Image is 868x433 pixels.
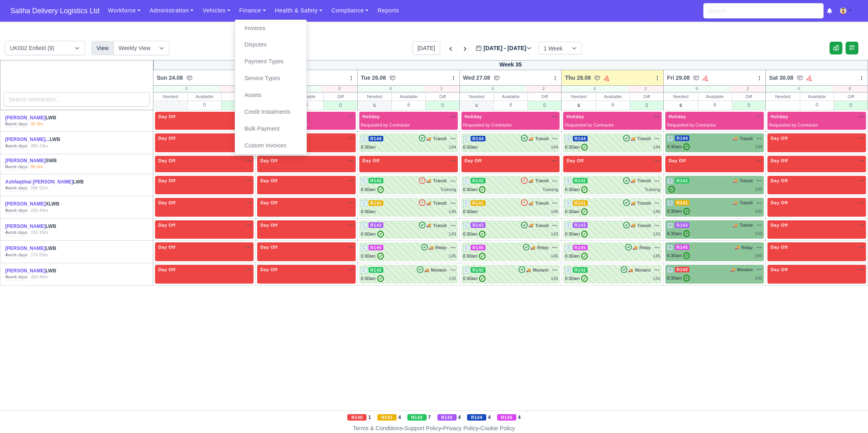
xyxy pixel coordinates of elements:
[373,3,403,18] a: Reports
[463,178,469,184] span: 2
[471,267,485,273] span: R142
[565,267,571,274] span: 3
[730,267,735,273] span: 🚚
[31,207,48,214] div: 22h 44m
[664,93,698,101] div: Needed
[565,114,586,119] span: Holiday
[471,245,485,250] span: R145
[412,41,440,55] button: [DATE]
[5,185,28,191] div: work days
[327,3,373,18] a: Compliance
[5,223,89,230] div: LWB
[565,200,571,207] span: 3
[361,267,367,274] span: 1
[153,93,187,101] div: Needed
[639,244,650,251] span: Relay
[5,157,89,164] div: SWB
[573,200,588,206] span: R141
[145,3,198,18] a: Administration
[739,222,753,229] span: Transit
[463,74,490,82] span: Wed 27.08
[565,245,571,251] span: 3
[630,178,635,184] span: 🚚
[675,135,690,141] span: R144
[369,222,383,228] span: R143
[683,208,690,215] span: ✓
[91,41,114,55] div: View
[832,86,868,92] div: 8
[542,186,558,193] div: Training
[581,186,588,193] span: ✓
[361,208,376,215] div: 6:30am
[431,267,447,274] span: Movano
[637,200,650,207] span: Transit
[733,222,737,228] span: 🚚
[551,144,558,151] div: 144
[703,3,824,18] input: Search...
[157,74,183,82] span: Sun 24.08
[494,93,528,101] div: Available
[449,231,456,238] div: 143
[463,123,512,127] span: Requested by Contractor
[653,231,660,238] div: 143
[259,244,279,250] span: Day Off
[460,86,526,92] div: 6
[551,231,558,238] div: 143
[463,136,469,142] span: 2
[562,93,596,101] div: Needed
[5,252,8,257] strong: 4
[157,114,177,119] span: Day Off
[480,425,515,431] a: Cookie Policy
[103,3,145,18] a: Workforce
[369,200,383,206] span: R141
[675,244,690,250] span: R145
[433,222,446,229] span: Transit
[565,136,571,142] span: 3
[369,245,383,250] span: R145
[769,74,793,82] span: Sat 30.08
[766,93,800,101] div: Needed
[322,86,357,92] div: 8
[494,101,528,109] div: 6
[632,245,637,251] span: 🚚
[573,222,588,228] span: R143
[535,177,548,184] span: Transit
[741,244,753,251] span: Relay
[630,101,664,110] div: 0
[424,86,459,92] div: 2
[5,185,8,190] strong: 4
[238,70,303,87] a: Service Types
[755,208,762,215] div: 141
[5,246,46,251] a: [PERSON_NAME]
[581,144,588,151] span: ✓
[259,178,279,183] span: Day Off
[353,425,402,431] a: Terms & Conditions
[259,267,279,272] span: Day Off
[698,101,732,109] div: 6
[573,267,588,273] span: R142
[153,60,868,70] div: Week 35
[361,200,367,207] span: 1
[31,143,48,149] div: 28h 24m
[530,245,535,251] span: 🚚
[324,93,357,101] div: Diff
[739,177,753,184] span: Transit
[463,186,486,193] div: 6:30am
[769,244,789,250] span: Day Off
[238,20,303,37] a: Invoices
[769,178,789,183] span: Day Off
[471,178,485,183] span: R142
[537,244,548,251] span: Relay
[6,3,103,19] span: Saliha Delivery Logistics Ltd
[535,135,548,142] span: Transit
[426,222,431,228] span: 🚚
[551,208,558,215] div: 140
[426,136,431,142] span: 🚚
[667,252,690,259] div: 6:30am
[581,208,588,215] span: ✓
[769,267,789,272] span: Day Off
[637,177,650,184] span: Transit
[463,253,486,260] div: 6:30am
[637,222,650,229] span: Transit
[635,267,650,274] span: Movano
